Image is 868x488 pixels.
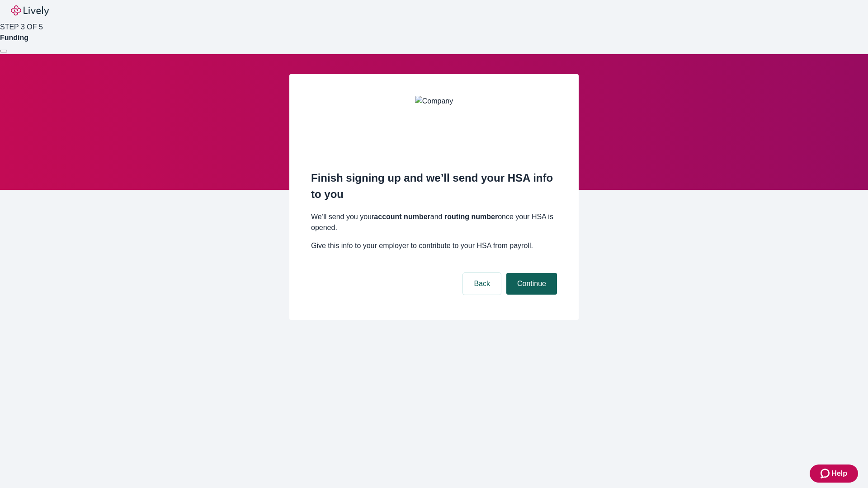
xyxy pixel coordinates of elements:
[11,5,49,16] img: Lively
[810,465,858,483] button: Zendesk support iconHelp
[311,240,557,251] p: Give this info to your employer to contribute to your HSA from payroll.
[374,213,430,221] strong: account number
[506,273,557,295] button: Continue
[821,468,831,479] svg: Zendesk support icon
[444,213,498,221] strong: routing number
[311,170,557,202] h2: Finish signing up and we’ll send your HSA info to you
[831,468,847,479] span: Help
[463,273,501,295] button: Back
[311,211,557,233] p: We’ll send you your and once your HSA is opened.
[415,96,453,150] img: Company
